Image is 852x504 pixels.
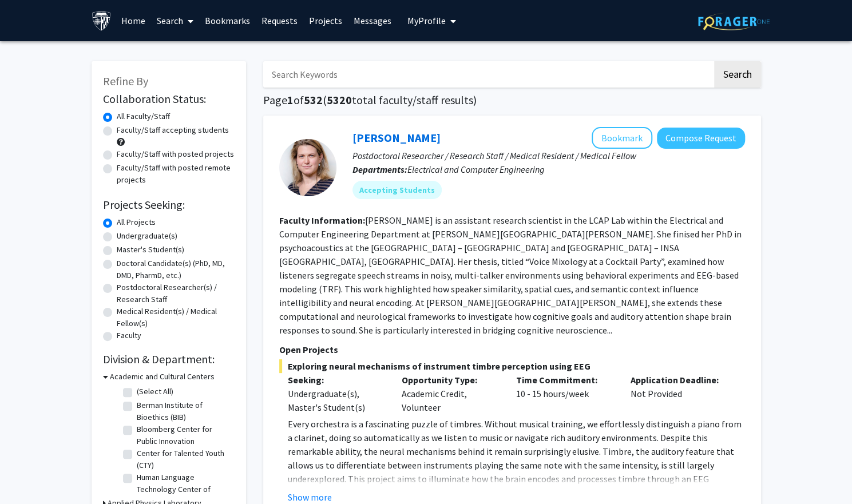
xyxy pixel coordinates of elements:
label: Bloomberg Center for Public Innovation [137,423,232,447]
p: Seeking: [288,373,385,387]
div: Not Provided [622,373,736,414]
p: Opportunity Type: [402,373,499,387]
span: Exploring neural mechanisms of instrument timbre perception using EEG [279,359,745,373]
button: Search [714,61,761,88]
label: Faculty [117,330,141,342]
p: Postdoctoral Researcher / Research Staff / Medical Resident / Medical Fellow [352,149,745,162]
label: Master's Student(s) [117,244,184,256]
button: Compose Request to Moira-Phoebe Huet [657,128,745,149]
label: Faculty/Staff with posted remote projects [117,162,235,186]
h2: Projects Seeking: [103,198,235,212]
a: Search [151,1,199,41]
img: Johns Hopkins University Logo [92,11,112,31]
fg-read-more: [PERSON_NAME] is an assistant research scientist in the LCAP Lab within the Electrical and Comput... [279,215,742,336]
label: (Select All) [137,386,173,398]
h3: Academic and Cultural Centers [110,371,215,383]
a: Home [116,1,151,41]
a: Requests [256,1,303,41]
a: Bookmarks [199,1,256,41]
label: Medical Resident(s) / Medical Fellow(s) [117,305,235,330]
label: All Projects [117,216,156,228]
p: Application Deadline: [631,373,728,387]
img: ForagerOne Logo [698,13,770,30]
a: [PERSON_NAME] [352,130,441,145]
label: Faculty/Staff accepting students [117,124,229,136]
label: Berman Institute of Bioethics (BIB) [137,399,232,423]
div: Academic Credit, Volunteer [393,373,508,414]
div: 10 - 15 hours/week [508,373,622,414]
input: Search Keywords [263,61,712,88]
b: Faculty Information: [279,215,365,226]
label: Postdoctoral Researcher(s) / Research Staff [117,281,235,305]
label: Center for Talented Youth (CTY) [137,447,232,471]
mat-chip: Accepting Students [352,181,442,199]
label: Faculty/Staff with posted projects [117,148,234,160]
span: 1 [287,93,294,107]
label: All Faculty/Staff [117,110,170,122]
h2: Collaboration Status: [103,92,235,106]
span: Electrical and Computer Engineering [407,164,545,175]
span: Refine By [103,74,148,88]
label: Undergraduate(s) [117,230,177,242]
span: 532 [304,93,323,107]
h2: Division & Department: [103,352,235,366]
h1: Page of ( total faculty/staff results) [263,93,761,107]
label: Doctoral Candidate(s) (PhD, MD, DMD, PharmD, etc.) [117,257,235,281]
p: Time Commitment: [516,373,613,387]
div: Undergraduate(s), Master's Student(s) [288,387,385,414]
b: Departments: [352,164,407,175]
p: Open Projects [279,343,745,356]
a: Projects [303,1,348,41]
button: Add Moira-Phoebe Huet to Bookmarks [592,127,652,149]
span: My Profile [407,15,446,26]
button: Show more [288,490,332,504]
span: 5320 [327,93,352,107]
a: Messages [348,1,397,41]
